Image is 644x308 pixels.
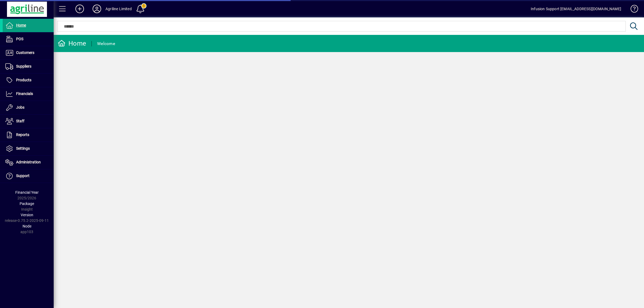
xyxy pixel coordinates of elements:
[16,23,26,27] span: Home
[16,119,24,123] span: Staff
[3,60,54,73] a: Suppliers
[3,74,54,87] a: Products
[16,37,23,41] span: POS
[21,213,33,217] span: Version
[3,142,54,155] a: Settings
[16,64,31,68] span: Suppliers
[3,101,54,114] a: Jobs
[16,174,30,178] span: Support
[3,115,54,128] a: Staff
[3,128,54,142] a: Reports
[88,4,105,14] button: Profile
[16,91,33,96] span: Financials
[16,50,34,55] span: Customers
[71,4,88,14] button: Add
[16,146,30,151] span: Settings
[3,87,54,101] a: Financials
[105,5,132,13] div: Agriline Limited
[627,1,637,19] a: Knowledge Base
[16,133,29,137] span: Reports
[3,46,54,60] a: Customers
[58,39,86,48] div: Home
[23,224,31,228] span: Node
[16,160,41,164] span: Administration
[16,78,31,82] span: Products
[531,5,621,13] div: Infusion Support [EMAIL_ADDRESS][DOMAIN_NAME]
[3,156,54,169] a: Administration
[15,190,39,195] span: Financial Year
[3,169,54,183] a: Support
[3,32,54,46] a: POS
[97,39,115,48] div: Welcome
[16,105,24,109] span: Jobs
[20,201,34,206] span: Package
